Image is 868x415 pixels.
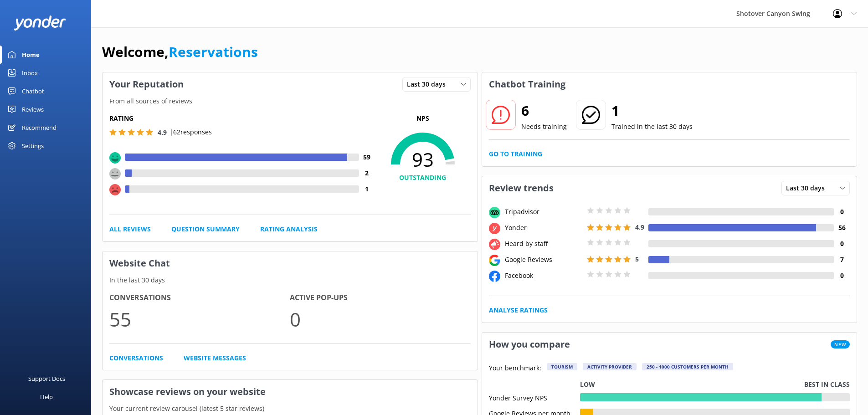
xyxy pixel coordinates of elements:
[359,184,375,194] h4: 1
[103,96,478,106] p: From all sources of reviews
[831,340,850,348] span: New
[290,292,470,304] h4: Active Pop-ups
[28,369,65,388] div: Support Docs
[521,122,567,132] p: Needs training
[290,304,470,334] p: 0
[40,388,53,406] div: Help
[580,379,595,389] p: Low
[103,251,478,275] h3: Website Chat
[359,168,375,178] h4: 2
[109,353,163,363] a: Conversations
[482,72,572,96] h3: Chatbot Training
[109,304,290,334] p: 55
[22,82,44,100] div: Chatbot
[834,271,850,281] h4: 0
[482,333,577,356] h3: How you compare
[503,207,585,217] div: Tripadvisor
[489,305,548,315] a: Analyse Ratings
[834,223,850,233] h4: 56
[786,183,830,193] span: Last 30 days
[834,239,850,249] h4: 0
[503,255,585,265] div: Google Reviews
[103,275,478,285] p: In the last 30 days
[503,271,585,281] div: Facebook
[171,224,240,234] a: Question Summary
[489,363,541,374] p: Your benchmark:
[22,118,56,137] div: Recommend
[635,223,644,231] span: 4.9
[103,72,190,96] h3: Your Reputation
[834,207,850,217] h4: 0
[22,64,38,82] div: Inbox
[611,122,693,132] p: Trained in the last 30 days
[375,113,471,123] p: NPS
[834,255,850,265] h4: 7
[22,100,44,118] div: Reviews
[22,46,40,64] div: Home
[583,363,637,370] div: Activity Provider
[642,363,733,370] div: 250 - 1000 customers per month
[635,255,639,263] span: 5
[547,363,577,370] div: Tourism
[14,15,66,31] img: yonder-white-logo.png
[359,152,375,162] h4: 59
[158,128,167,137] span: 4.9
[22,137,44,155] div: Settings
[611,100,693,122] h2: 1
[503,223,585,233] div: Yonder
[109,292,290,304] h4: Conversations
[103,380,478,404] h3: Showcase reviews on your website
[489,149,542,159] a: Go to Training
[109,224,151,234] a: All Reviews
[482,176,560,200] h3: Review trends
[521,100,567,122] h2: 6
[375,173,471,183] h4: OUTSTANDING
[260,224,318,234] a: Rating Analysis
[407,79,451,89] span: Last 30 days
[169,127,212,137] p: | 62 responses
[184,353,246,363] a: Website Messages
[804,379,850,389] p: Best in class
[102,41,258,63] h1: Welcome,
[503,239,585,249] div: Heard by staff
[109,113,375,123] h5: Rating
[489,393,580,401] div: Yonder Survey NPS
[169,42,258,61] a: Reservations
[103,404,478,414] p: Your current review carousel (latest 5 star reviews)
[375,148,471,171] span: 93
